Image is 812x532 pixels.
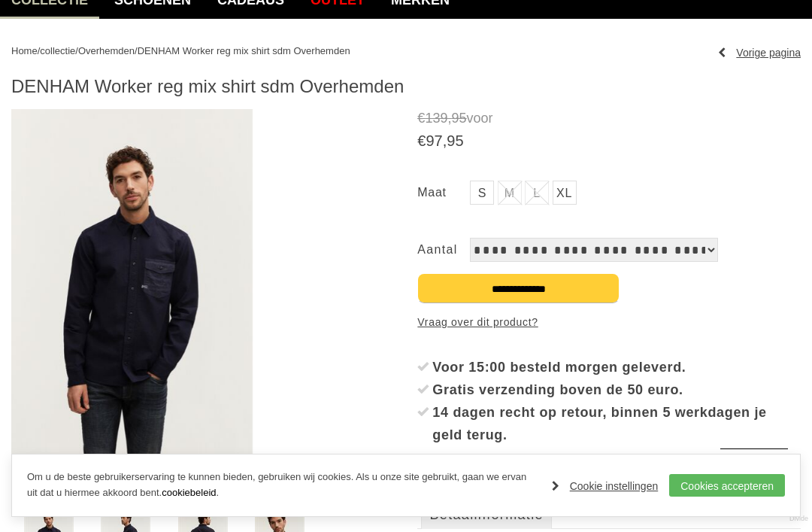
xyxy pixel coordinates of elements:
[443,132,447,149] span: ,
[447,111,451,126] span: ,
[417,181,801,208] ul: Maat
[417,238,470,262] label: Aantal
[417,111,425,126] span: €
[425,111,447,126] span: 139
[78,45,135,56] a: Overhemden
[417,109,801,128] span: voor
[432,378,801,401] div: Gratis verzending boven de 50 euro.
[451,111,466,126] span: 95
[417,401,801,446] li: 14 dagen recht op retour, binnen 5 werkdagen je geld terug.
[38,45,41,56] span: /
[135,45,138,56] span: /
[11,45,38,56] a: Home
[432,356,801,378] div: Voor 15:00 besteld morgen geleverd.
[417,311,538,333] a: Vraag over dit product?
[75,45,78,56] span: /
[40,45,75,56] a: collectie
[11,109,253,472] img: DENHAM Worker reg mix shirt sdm Overhemden
[27,470,537,501] p: Om u de beste gebruikerservaring te kunnen bieden, gebruiken wij cookies. Als u onze site gebruik...
[718,41,801,64] a: Vorige pagina
[417,132,426,149] span: €
[669,474,785,497] a: Cookies accepteren
[552,475,659,497] a: Cookie instellingen
[138,45,350,56] a: DENHAM Worker reg mix shirt sdm Overhemden
[447,132,463,149] span: 95
[426,132,442,149] span: 97
[720,448,788,516] a: Terug naar boven
[553,181,577,205] a: XL
[11,75,801,98] h1: DENHAM Worker reg mix shirt sdm Overhemden
[470,181,494,205] a: S
[162,487,216,498] a: cookiebeleid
